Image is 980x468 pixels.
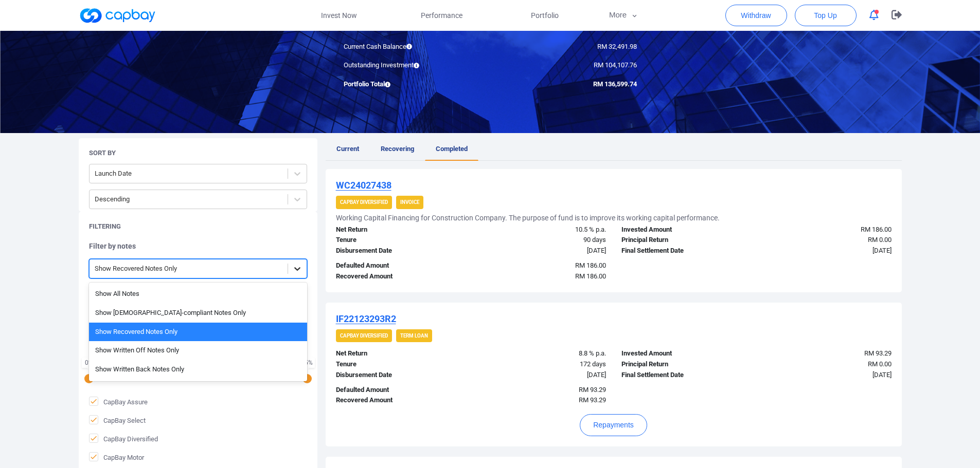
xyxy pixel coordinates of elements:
strong: Term Loan [400,333,428,339]
div: Recovered Amount [328,271,471,282]
div: Disbursement Date [328,370,471,381]
div: Final Settlement Date [614,370,757,381]
div: Invested Amount [614,348,757,359]
span: CapBay Diversified [89,434,158,444]
h5: Filter by notes [89,241,307,251]
div: 15 % [301,360,313,366]
span: RM 93.29 [579,396,606,404]
strong: Invoice [400,199,419,205]
div: Disbursement Date [328,246,471,256]
div: [DATE] [471,246,614,256]
span: RM 186.00 [575,261,606,269]
div: [DATE] [756,370,899,381]
div: Show All Notes [89,285,307,304]
div: Recovered Amount [328,395,471,406]
span: RM 136,599.74 [593,80,637,88]
span: RM 93.29 [864,349,892,357]
div: 0 % [84,360,94,366]
div: Final Settlement Date [614,246,757,256]
span: RM 93.29 [579,386,606,394]
div: Principal Return [614,235,757,246]
span: CapBay Assure [89,397,148,407]
span: Top Up [814,10,836,21]
div: Net Return [328,224,471,235]
div: Portfolio Total [336,79,490,90]
span: Current [336,145,359,153]
div: Principal Return [614,359,757,370]
div: Net Return [328,348,471,359]
h5: Filtering [89,222,121,231]
button: Withdraw [725,5,787,26]
span: Recovering [381,145,414,153]
div: 10.5 % p.a. [471,224,614,235]
span: Performance [421,10,462,21]
div: Defaulted Amount [328,385,471,396]
div: Tenure [328,235,471,246]
div: Outstanding Investment [336,60,490,71]
div: 8.8 % p.a. [471,348,614,359]
u: WC24027438 [336,180,391,191]
h5: Working Capital Financing for Construction Company. The purpose of fund is to improve its working... [336,213,720,222]
div: Current Cash Balance [336,42,490,52]
div: Invested Amount [614,224,757,235]
span: CapBay Motor [89,452,144,462]
button: Repayments [580,414,647,436]
div: 90 days [471,235,614,246]
span: RM 0.00 [868,360,892,368]
span: CapBay Select [89,415,146,425]
div: Show Written Off Notes Only [89,341,307,360]
span: RM 104,107.76 [594,61,637,69]
div: Show [DEMOGRAPHIC_DATA]-compliant Notes Only [89,304,307,323]
div: Show Recovered Notes Only [89,323,307,342]
span: Portfolio [531,10,559,21]
button: Top Up [795,5,857,26]
div: Show Written Back Notes Only [89,360,307,379]
u: IF22123293R2 [336,313,396,324]
span: RM 0.00 [868,236,892,244]
div: Tenure [328,359,471,370]
div: Defaulted Amount [328,260,471,271]
strong: CapBay Diversified [340,199,388,205]
span: Completed [436,145,468,153]
div: [DATE] [471,370,614,381]
div: [DATE] [756,246,899,256]
span: RM 186.00 [861,226,892,233]
h5: Sort By [89,148,116,158]
span: RM 186.00 [575,272,606,280]
div: 172 days [471,359,614,370]
strong: CapBay Diversified [340,333,388,339]
span: RM 32,491.98 [597,43,637,50]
